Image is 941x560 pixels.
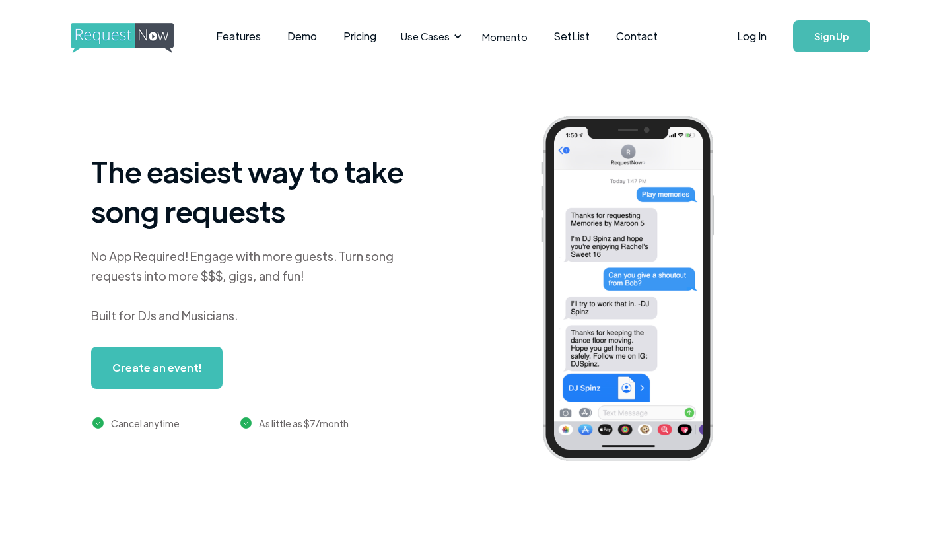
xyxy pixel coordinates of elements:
a: home [71,23,170,50]
a: Pricing [330,16,390,57]
img: requestnow logo [71,23,198,53]
a: Demo [274,16,330,57]
div: As little as $7/month [259,415,349,431]
div: No App Required! Engage with more guests. Turn song requests into more $$$, gigs, and fun! Built ... [91,246,421,326]
a: Momento [469,17,541,56]
a: Log In [724,13,780,59]
img: green checkmark [240,417,252,429]
img: green checkmark [92,417,104,429]
h1: The easiest way to take song requests [91,151,421,230]
img: iphone screenshot [526,107,749,475]
a: SetList [541,16,603,57]
div: Use Cases [393,16,466,57]
div: Cancel anytime [111,415,180,431]
a: Create an event! [91,347,223,389]
a: Sign Up [793,20,870,52]
div: Use Cases [401,29,450,44]
a: Contact [603,16,671,57]
a: Features [203,16,274,57]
